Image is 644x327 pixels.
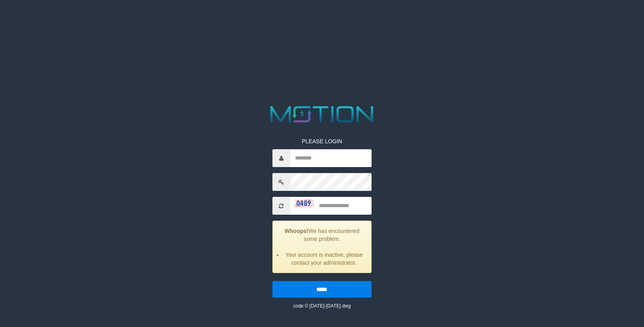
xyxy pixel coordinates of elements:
[266,103,378,125] img: MOTION_logo.png
[293,303,351,309] small: code © [DATE]-[DATE] dwg
[285,228,309,234] strong: Whoops!
[272,137,372,145] p: PLEASE LOGIN
[294,199,314,207] img: captcha
[272,221,372,273] div: We has encountered some problem.
[283,251,366,267] li: Your account is inactive, please contact your administrator.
